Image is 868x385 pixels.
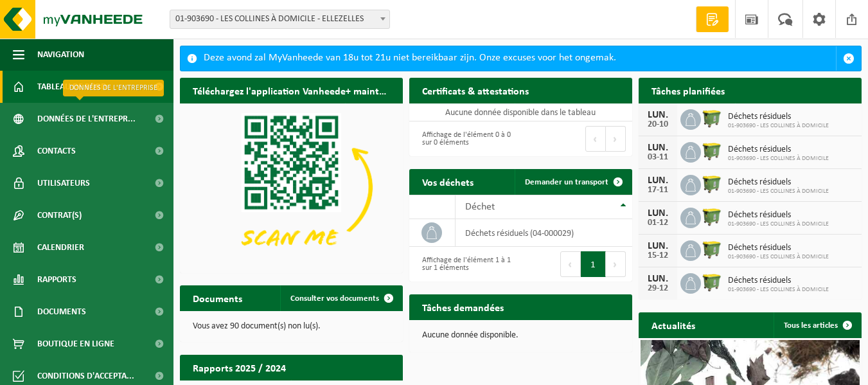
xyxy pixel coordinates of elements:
h2: Téléchargez l'application Vanheede+ maintenant! [180,78,403,103]
span: 01-903690 - LES COLLINES À DOMICILE [728,286,829,294]
div: 17-11 [645,186,671,195]
a: Consulter vos documents [280,285,402,311]
td: Aucune donnée disponible dans le tableau [409,103,632,121]
span: 01-903690 - LES COLLINES À DOMICILE [728,220,829,228]
img: Download de VHEPlus App [180,103,403,271]
img: WB-1100-HPE-GN-50 [701,140,723,162]
span: Déchets résiduels [728,145,829,155]
div: LUN. [645,143,671,153]
span: Déchets résiduels [728,276,829,286]
div: 03-11 [645,153,671,162]
span: Calendrier [37,231,84,264]
div: LUN. [645,208,671,219]
h2: Vos déchets [409,169,486,194]
div: 29-12 [645,284,671,293]
h2: Tâches planifiées [639,78,738,103]
div: LUN. [645,175,671,186]
h2: Documents [180,285,255,310]
span: Déchets résiduels [728,177,829,188]
span: Boutique en ligne [37,328,114,360]
p: Vous avez 90 document(s) non lu(s). [193,322,390,331]
span: Contrat(s) [37,199,82,231]
h2: Rapports 2025 / 2024 [180,355,299,380]
span: 01-903690 - LES COLLINES À DOMICILE - ELLEZELLES [170,10,389,28]
span: Contacts [37,135,76,167]
img: WB-1100-HPE-GN-50 [701,238,723,260]
span: Tableau de bord [37,71,107,103]
button: 1 [581,251,606,277]
a: Demander un transport [515,169,631,195]
button: Previous [585,126,606,152]
span: Utilisateurs [37,167,90,199]
span: Déchets résiduels [728,243,829,253]
a: Tous les articles [774,312,860,338]
button: Next [606,126,626,152]
button: Previous [560,251,581,277]
span: Navigation [37,39,84,71]
span: 01-903690 - LES COLLINES À DOMICILE [728,253,829,261]
div: LUN. [645,241,671,251]
td: déchets résiduels (04-000029) [456,219,632,247]
div: LUN. [645,110,671,120]
button: Next [606,251,626,277]
span: Données de l'entrepr... [37,103,136,135]
span: 01-903690 - LES COLLINES À DOMICILE [728,122,829,130]
span: Documents [37,296,86,328]
img: WB-1100-HPE-GN-50 [701,271,723,293]
div: Deze avond zal MyVanheede van 18u tot 21u niet bereikbaar zijn. Onze excuses voor het ongemak. [204,46,836,71]
span: Demander un transport [525,178,608,186]
div: 20-10 [645,120,671,129]
h2: Tâches demandées [409,294,517,319]
span: Déchet [465,202,495,212]
span: 01-903690 - LES COLLINES À DOMICILE [728,188,829,195]
div: 15-12 [645,251,671,260]
span: 01-903690 - LES COLLINES À DOMICILE - ELLEZELLES [170,10,390,29]
h2: Certificats & attestations [409,78,542,103]
p: Aucune donnée disponible. [422,331,619,340]
div: LUN. [645,274,671,284]
span: Consulter vos documents [290,294,379,303]
h2: Actualités [639,312,708,337]
span: Rapports [37,264,76,296]
span: Déchets résiduels [728,112,829,122]
div: Affichage de l'élément 0 à 0 sur 0 éléments [416,125,515,153]
img: WB-1100-HPE-GN-50 [701,173,723,195]
div: 01-12 [645,219,671,228]
div: Affichage de l'élément 1 à 1 sur 1 éléments [416,250,515,278]
img: WB-1100-HPE-GN-50 [701,107,723,129]
img: WB-1100-HPE-GN-50 [701,206,723,228]
span: 01-903690 - LES COLLINES À DOMICILE [728,155,829,163]
span: Déchets résiduels [728,210,829,220]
